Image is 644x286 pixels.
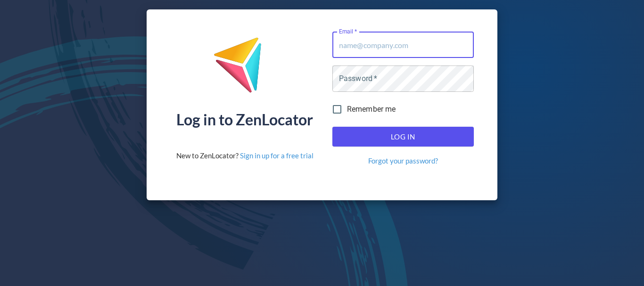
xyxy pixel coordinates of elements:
div: Log in to ZenLocator [176,112,313,127]
button: Log In [332,127,474,147]
a: Forgot your password? [368,156,438,166]
input: name@company.com [332,32,474,58]
span: Remember me [347,104,396,115]
a: Sign in up for a free trial [240,151,314,160]
span: Log In [343,131,463,143]
img: ZenLocator [213,37,276,100]
div: New to ZenLocator? [176,151,314,161]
